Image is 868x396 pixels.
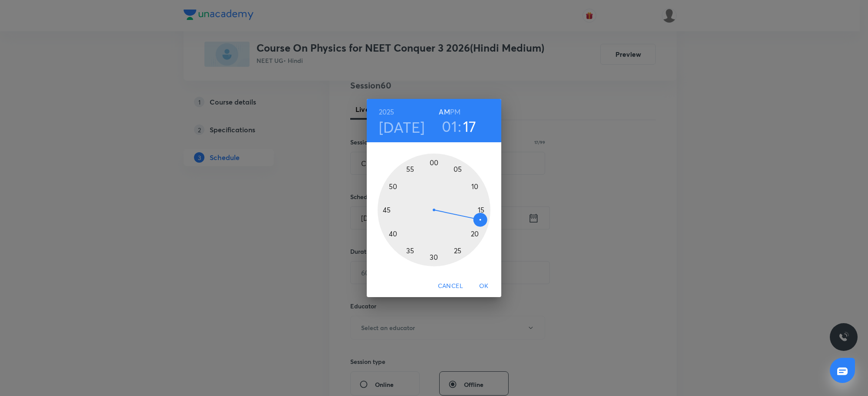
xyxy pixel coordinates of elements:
button: AM [439,106,450,118]
button: 17 [463,117,477,135]
span: Cancel [438,281,463,291]
button: 01 [442,117,457,135]
button: Cancel [434,278,467,294]
button: PM [450,106,460,118]
h3: : [458,117,461,135]
button: [DATE] [379,118,425,136]
button: OK [470,278,498,294]
span: OK [473,281,494,291]
button: 2025 [379,106,395,118]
